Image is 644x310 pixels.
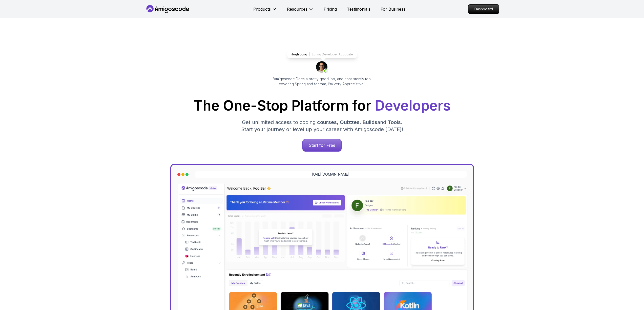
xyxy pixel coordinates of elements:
p: Products [253,6,271,12]
a: Testimonials [347,6,370,12]
p: Start for Free [303,139,341,151]
button: Resources [287,6,314,16]
p: Resources [287,6,307,12]
p: "Amigoscode Does a pretty good job, and consistently too, covering Spring and for that, I'm very ... [265,76,379,87]
a: Start for Free [302,139,342,152]
h1: The One-Stop Platform for [149,99,495,113]
p: Jogh Long [291,52,307,56]
span: Developers [375,97,451,114]
span: Quizzes [340,119,360,125]
button: Products [253,6,277,16]
span: Builds [363,119,377,125]
p: Dashboard [468,5,499,14]
p: Get unlimited access to coding , , and . Start your journey or level up your career with Amigosco... [237,119,407,133]
p: Spring Developer Advocate [311,52,353,56]
span: Tools [388,119,401,125]
span: courses [317,119,337,125]
a: For Business [381,6,405,12]
a: Pricing [324,6,337,12]
a: Dashboard [468,4,499,14]
img: josh long [316,61,328,73]
a: [URL][DOMAIN_NAME] [312,172,349,177]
